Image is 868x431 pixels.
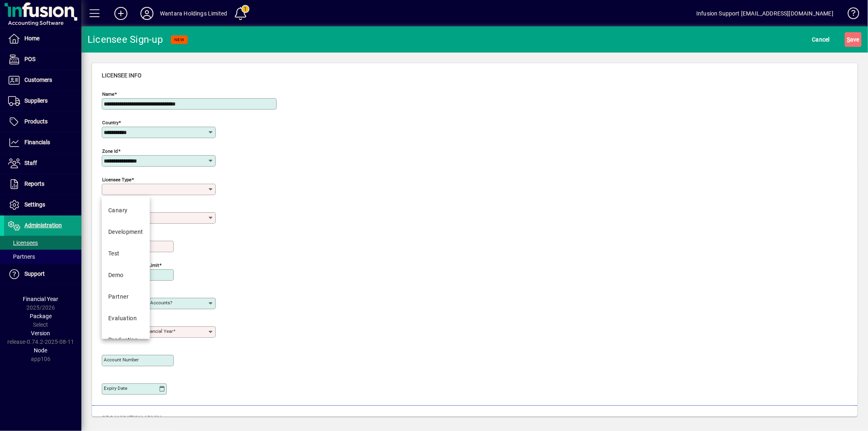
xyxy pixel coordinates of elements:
mat-option: Production [102,329,150,351]
span: Version [31,330,50,336]
mat-label: Expiry date [104,385,127,391]
mat-label: Name [102,91,114,97]
span: POS [24,56,35,62]
a: Reports [4,174,81,194]
div: Production [108,336,138,344]
span: ave [847,33,859,46]
mat-option: Demo [102,264,150,286]
a: Partners [4,250,81,264]
span: Suppliers [24,97,48,104]
span: Financials [24,139,50,145]
span: Cancel [812,33,830,46]
span: Home [24,35,39,42]
div: Licensee Sign-up [87,33,163,46]
a: Products [4,112,81,132]
mat-label: Licensee Type [102,177,131,183]
div: Infusion Support [EMAIL_ADDRESS][DOMAIN_NAME] [696,7,833,20]
a: Knowledge Base [842,2,858,28]
span: Financial Year [23,296,59,302]
a: Support [4,264,81,284]
span: Organisation Admin [102,415,162,421]
a: Settings [4,195,81,215]
a: Staff [4,153,81,174]
span: Node [34,347,48,354]
div: Canary [108,206,128,215]
span: Reports [24,180,44,187]
div: Demo [108,271,124,279]
mat-label: Account number [104,357,139,363]
a: Suppliers [4,91,81,111]
button: Save [845,32,861,47]
div: Partner [108,292,129,301]
div: Test [108,249,120,258]
span: Licensee Info [102,72,142,79]
span: Staff [24,160,37,166]
mat-option: Canary [102,200,150,221]
mat-option: Partner [102,286,150,308]
span: Package [30,313,52,319]
button: Profile [134,6,160,21]
a: Home [4,29,81,49]
mat-option: Evaluation [102,308,150,329]
a: Customers [4,70,81,90]
span: Products [24,118,48,125]
div: Evaluation [108,314,137,323]
span: Customers [24,77,52,83]
a: POS [4,49,81,70]
mat-option: Test [102,243,150,264]
mat-label: Country [102,120,118,125]
a: Licensees [4,236,81,250]
span: Support [24,270,45,277]
span: Licensees [8,240,38,246]
a: Financials [4,132,81,153]
div: Development [108,228,143,236]
div: Wantara Holdings Limited [160,7,227,20]
span: Settings [24,201,45,208]
span: NEW [174,37,184,42]
button: Cancel [810,32,832,47]
span: Administration [24,222,62,229]
span: S [847,36,850,43]
button: Add [108,6,134,21]
mat-label: Zone Id [102,148,118,154]
span: Partners [8,253,35,260]
mat-option: Development [102,221,150,243]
